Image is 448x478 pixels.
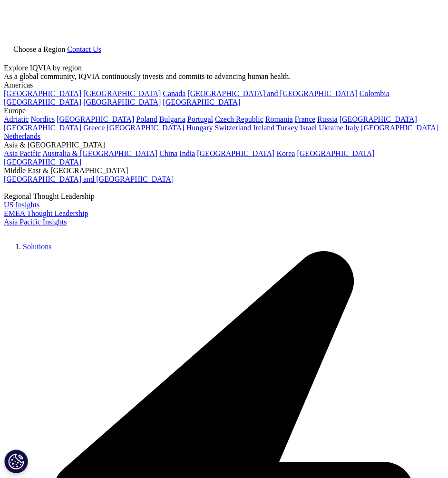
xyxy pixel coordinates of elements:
a: Canada [163,89,185,98]
a: [GEOGRAPHIC_DATA] [83,89,161,98]
a: Romania [265,115,293,123]
a: Czech Republic [215,115,263,123]
a: [GEOGRAPHIC_DATA] and [GEOGRAPHIC_DATA] [187,89,357,98]
a: Asia Pacific [4,149,41,157]
a: Contact Us [67,45,101,53]
a: Nordics [30,115,55,123]
a: [GEOGRAPHIC_DATA] [4,124,81,132]
a: Portugal [187,115,213,123]
div: Explore IQVIA by region [4,64,444,72]
a: [GEOGRAPHIC_DATA] [297,149,374,157]
a: [GEOGRAPHIC_DATA] [163,98,240,106]
div: Regional Thought Leadership [4,192,444,201]
div: As a global community, IQVIA continuously invests and commits to advancing human health. [4,72,444,81]
a: Ukraine [319,124,343,132]
a: Netherlands [4,132,40,140]
a: [GEOGRAPHIC_DATA] [4,89,81,98]
a: Solutions [23,243,51,251]
a: Hungary [186,124,213,132]
a: India [179,149,195,157]
div: Middle East & [GEOGRAPHIC_DATA] [4,166,444,175]
a: [GEOGRAPHIC_DATA] [107,124,184,132]
a: Colombia [360,89,390,98]
a: [GEOGRAPHIC_DATA] [197,149,274,157]
a: [GEOGRAPHIC_DATA] [340,115,417,123]
a: Russia [317,115,338,123]
a: Greece [83,124,105,132]
div: Americas [4,81,444,89]
a: Australia & [GEOGRAPHIC_DATA] [42,149,157,157]
a: US Insights [4,201,39,209]
a: [GEOGRAPHIC_DATA] and [GEOGRAPHIC_DATA] [4,175,174,183]
a: [GEOGRAPHIC_DATA] [83,98,161,106]
a: Israel [300,124,317,132]
span: Choose a Region [13,45,65,53]
div: Europe [4,107,444,115]
a: Asia Pacific Insights [4,218,67,226]
a: France [295,115,316,123]
a: [GEOGRAPHIC_DATA] [4,158,81,166]
a: Korea [276,149,295,157]
a: Italy [345,124,359,132]
a: Switzerland [215,124,251,132]
a: [GEOGRAPHIC_DATA] [4,98,81,106]
a: Turkey [276,124,298,132]
a: Poland [136,115,157,123]
div: Asia & [GEOGRAPHIC_DATA] [4,141,444,149]
a: [GEOGRAPHIC_DATA] [361,124,438,132]
a: EMEA Thought Leadership [4,209,88,217]
a: China [159,149,177,157]
a: Adriatic [4,115,29,123]
a: Ireland [253,124,274,132]
a: [GEOGRAPHIC_DATA] [57,115,134,123]
button: Cookies Settings [4,449,28,473]
a: Bulgaria [159,115,185,123]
